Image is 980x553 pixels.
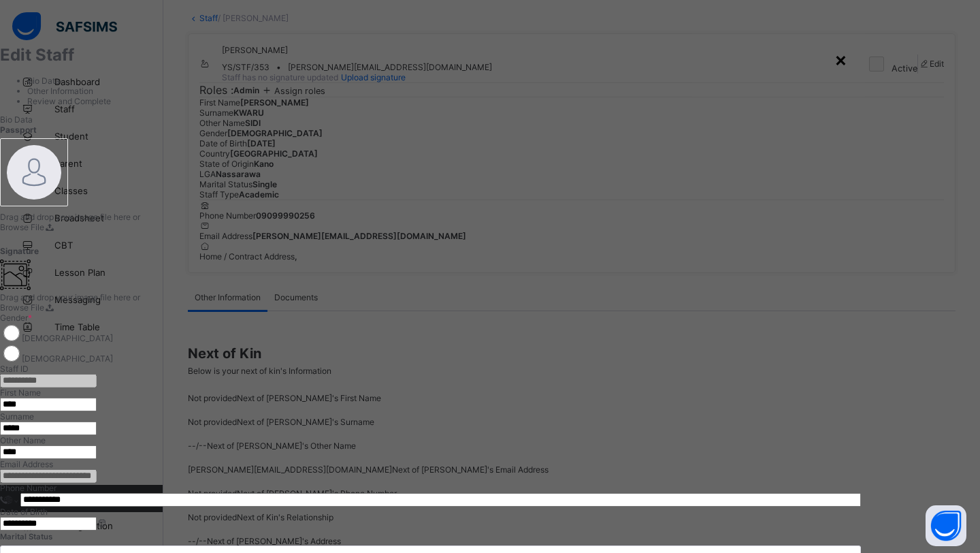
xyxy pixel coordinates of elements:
[22,353,113,364] label: [DEMOGRAPHIC_DATA]
[7,145,61,200] img: bannerImage
[834,48,847,71] div: ×
[22,333,113,343] label: [DEMOGRAPHIC_DATA]
[27,86,93,96] span: Other Information
[27,96,111,106] span: Review and Complete
[926,505,966,546] button: Open asap
[27,76,60,86] span: Bio Data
